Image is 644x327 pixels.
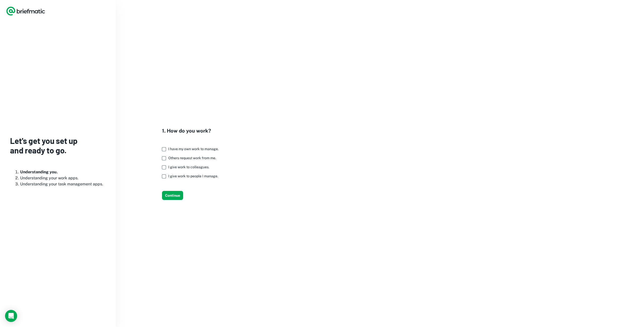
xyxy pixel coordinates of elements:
[20,181,106,187] li: Understanding your task management apps.
[168,165,209,169] span: I give work to colleagues.
[168,174,218,178] span: I give work to people I manage.
[162,191,183,200] button: Continue
[6,6,45,16] a: Logo
[168,156,216,160] span: Others request work from me.
[162,127,223,135] h4: 1. How do you work?
[168,147,219,151] span: I have my own work to manage.
[5,310,17,322] div: Load Chat
[10,136,106,155] h3: Let's get you set up and ready to go.
[20,175,106,181] li: Understanding your work apps.
[20,170,58,174] b: Understanding you.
